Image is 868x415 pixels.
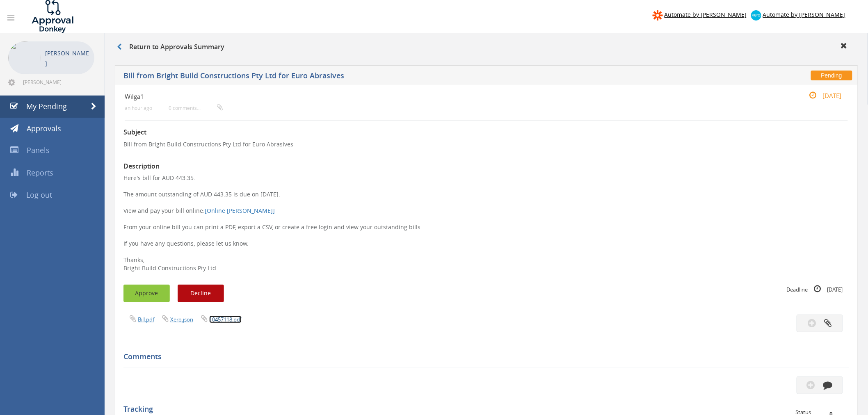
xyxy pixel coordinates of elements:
[751,10,761,21] img: xero-logo.png
[123,174,849,272] p: Here's bill for AUD 443.35. The amount outstanding of AUD 443.35 is due on [DATE]. View and pay y...
[665,11,747,18] span: Automate by [PERSON_NAME]
[123,405,843,413] h5: Tracking
[45,48,90,68] p: [PERSON_NAME]
[27,145,50,155] span: Panels
[123,129,849,136] h3: Subject
[169,105,223,111] small: 0 comments...
[125,105,152,111] small: an hour ago
[117,43,224,51] h3: Return to Approvals Summary
[138,316,154,323] a: Bill.pdf
[123,285,170,302] button: Approve
[26,101,67,111] span: My Pending
[787,285,843,294] small: Deadline [DATE]
[178,285,224,302] button: Decline
[27,123,61,133] span: Approvals
[125,93,727,100] h4: Wilga1
[209,316,242,323] a: 10457118.pdf
[123,163,849,170] h3: Description
[801,91,842,100] small: [DATE]
[653,10,663,21] img: zapier-logomark.png
[27,168,53,178] span: Reports
[123,72,633,82] h5: Bill from Bright Build Constructions Pty Ltd for Euro Abrasives
[205,207,275,214] a: [Online [PERSON_NAME]]
[123,140,849,148] p: Bill from Bright Build Constructions Pty Ltd for Euro Abrasives
[26,190,52,200] span: Log out
[123,353,843,361] h5: Comments
[763,11,845,18] span: Automate by [PERSON_NAME]
[170,316,193,323] a: Xero.json
[23,79,93,85] span: [PERSON_NAME][EMAIL_ADDRESS][DOMAIN_NAME]
[796,409,843,415] div: Status
[811,71,852,80] span: Pending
